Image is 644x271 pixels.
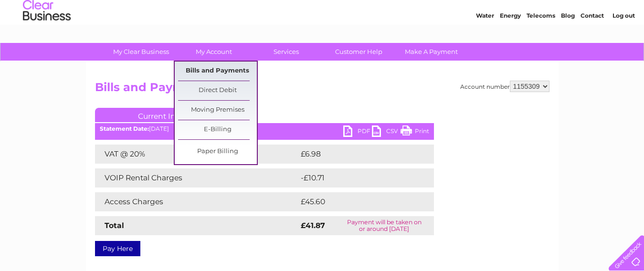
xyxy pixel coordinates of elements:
a: Make A Payment [392,43,471,61]
img: logo.png [22,25,71,54]
h2: Bills and Payments [95,81,549,99]
strong: £41.87 [301,221,325,230]
a: Services [247,43,326,61]
a: Bills and Payments [178,62,257,81]
td: £45.60 [298,192,415,211]
a: Contact [581,41,604,48]
div: Account number [460,81,549,92]
a: PDF [343,125,372,139]
a: Paper Billing [178,142,257,161]
td: Access Charges [95,192,298,211]
a: Water [476,41,494,48]
a: My Clear Business [102,43,180,61]
a: Customer Help [319,43,398,61]
td: Payment will be taken on or around [DATE] [335,216,434,235]
div: Clear Business is a trading name of Verastar Limited (registered in [GEOGRAPHIC_DATA] No. 3667643... [97,5,548,46]
a: Telecoms [527,41,555,48]
b: Statement Date: [100,125,149,132]
a: Current Invoice [95,108,238,122]
a: My Account [174,43,253,61]
div: [DATE] [95,125,434,132]
a: Energy [500,41,521,48]
td: VAT @ 20% [95,145,298,164]
a: Print [401,125,429,139]
td: £6.98 [298,145,412,164]
strong: Total [105,221,124,230]
a: Pay Here [95,241,140,256]
a: Log out [612,41,635,48]
td: -£10.71 [298,168,414,188]
a: Moving Premises [178,101,257,120]
a: CSV [372,125,401,139]
td: VOIP Rental Charges [95,168,298,188]
a: 0333 014 3131 [464,5,530,17]
a: Blog [561,41,575,48]
a: E-Billing [178,120,257,139]
a: Direct Debit [178,81,257,100]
